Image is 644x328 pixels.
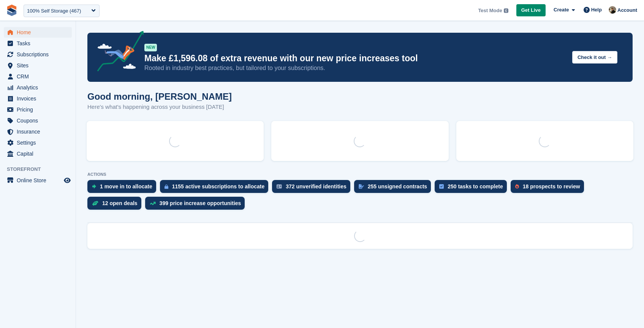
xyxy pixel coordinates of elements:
img: stora-icon-8386f47178a22dfd0bd8f6a31ec36ba5ce8667c1dd55bd0f319d3a0aa187defe.svg [6,5,17,16]
a: 399 price increase opportunities [145,197,249,213]
a: menu [4,82,72,93]
span: Invoices [17,93,62,104]
img: Oliver Bruce [609,6,616,14]
span: Tasks [17,38,62,49]
a: Preview store [63,176,72,185]
a: 372 unverified identities [272,180,354,197]
button: Check it out → [572,51,617,64]
div: 1 move in to allocate [100,183,152,189]
span: Sites [17,60,62,71]
span: Online Store [17,175,62,186]
h1: Good morning, [PERSON_NAME] [87,91,232,102]
a: menu [4,137,72,148]
img: prospect-51fa495bee0391a8d652442698ab0144808aea92771e9ea1ae160a38d050c398.svg [515,184,519,189]
span: Create [554,6,569,14]
div: NEW [144,44,157,51]
div: 18 prospects to review [523,183,580,189]
span: Help [591,6,602,14]
div: 250 tasks to complete [448,183,503,189]
a: 18 prospects to review [511,180,588,197]
span: Get Live [521,6,541,14]
a: menu [4,126,72,137]
span: Insurance [17,126,62,137]
a: menu [4,115,72,126]
a: menu [4,175,72,186]
span: Subscriptions [17,49,62,60]
img: deal-1b604bf984904fb50ccaf53a9ad4b4a5d6e5aea283cecdc64d6e3604feb123c2.svg [92,201,98,206]
img: contract_signature_icon-13c848040528278c33f63329250d36e43548de30e8caae1d1a13099fd9432cc5.svg [359,184,364,189]
div: 399 price increase opportunities [160,200,241,206]
img: move_ins_to_allocate_icon-fdf77a2bb77ea45bf5b3d319d69a93e2d87916cf1d5bf7949dd705db3b84f3ca.svg [92,184,96,189]
img: price-adjustments-announcement-icon-8257ccfd72463d97f412b2fc003d46551f7dbcb40ab6d574587a9cd5c0d94... [91,31,144,74]
a: 250 tasks to complete [435,180,511,197]
a: 1 move in to allocate [87,180,160,197]
p: Here's what's happening across your business [DATE] [87,103,232,111]
img: icon-info-grey-7440780725fd019a000dd9b08b2336e03edf1995a4989e88bcd33f0948082b44.svg [504,8,508,13]
div: 100% Self Storage (467) [27,7,81,15]
a: menu [4,27,72,38]
img: verify_identity-adf6edd0f0f0b5bbfe63781bf79b02c33cf7c696d77639b501bdc392416b5a36.svg [277,184,282,189]
img: price_increase_opportunities-93ffe204e8149a01c8c9dc8f82e8f89637d9d84a8eef4429ea346261dce0b2c0.svg [150,202,156,205]
p: Make £1,596.08 of extra revenue with our new price increases tool [144,53,566,64]
a: menu [4,38,72,49]
a: menu [4,49,72,60]
span: Account [617,6,637,14]
span: Storefront [7,166,76,173]
a: 255 unsigned contracts [354,180,435,197]
span: Settings [17,137,62,148]
span: Home [17,27,62,38]
span: Pricing [17,104,62,115]
p: Rooted in industry best practices, but tailored to your subscriptions. [144,64,566,72]
div: 1155 active subscriptions to allocate [172,183,265,189]
a: 1155 active subscriptions to allocate [160,180,272,197]
a: menu [4,93,72,104]
img: task-75834270c22a3079a89374b754ae025e5fb1db73e45f91037f5363f120a921f8.svg [439,184,444,189]
img: active_subscription_to_allocate_icon-d502201f5373d7db506a760aba3b589e785aa758c864c3986d89f69b8ff3... [165,184,168,189]
span: Coupons [17,115,62,126]
div: 12 open deals [102,200,138,206]
span: Test Mode [478,7,502,14]
p: ACTIONS [87,172,633,177]
a: menu [4,71,72,82]
span: Analytics [17,82,62,93]
a: menu [4,60,72,71]
div: 372 unverified identities [286,183,347,189]
a: menu [4,148,72,159]
div: 255 unsigned contracts [368,183,427,189]
a: menu [4,104,72,115]
a: Get Live [516,4,546,17]
span: CRM [17,71,62,82]
a: 12 open deals [87,197,145,213]
span: Capital [17,148,62,159]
